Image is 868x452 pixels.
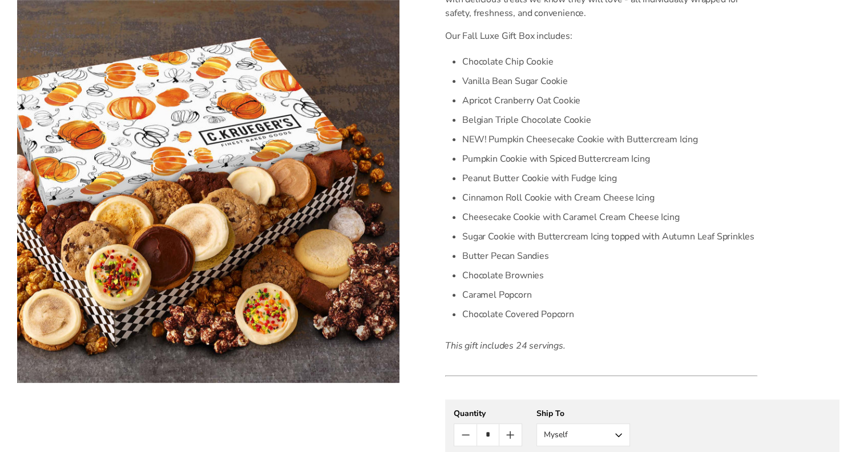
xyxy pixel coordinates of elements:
[462,285,757,305] li: Caramel Popcorn
[462,266,757,285] li: Chocolate Brownies
[462,305,757,324] li: Chocolate Covered Popcorn
[462,91,757,110] li: Apricot Cranberry Oat Cookie
[9,409,118,443] iframe: Sign Up via Text for Offers
[445,29,757,43] p: Our Fall Luxe Gift Box includes:
[462,110,757,130] li: Belgian Triple Chocolate Cookie
[462,71,757,91] li: Vanilla Bean Sugar Cookie
[462,188,757,207] li: Cinnamon Roll Cookie with Cream Cheese Icing
[536,408,630,419] div: Ship To
[499,424,522,446] button: Count plus
[454,424,477,446] button: Count minus
[462,169,757,188] li: Peanut Butter Cookie with Fudge Icing
[462,149,757,169] li: Pumpkin Cookie with Spiced Buttercream Icing
[462,52,757,71] li: Chocolate Chip Cookie
[462,130,757,149] li: NEW! Pumpkin Cheesecake Cookie with Buttercream Icing
[462,246,757,266] li: Butter Pecan Sandies
[536,423,630,446] button: Myself
[462,227,757,246] li: Sugar Cookie with Buttercream Icing topped with Autumn Leaf Sprinkles
[454,408,522,419] div: Quantity
[477,424,499,446] input: Quantity
[462,207,757,227] li: Cheesecake Cookie with Caramel Cream Cheese Icing
[445,339,566,352] em: This gift includes 24 servings.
